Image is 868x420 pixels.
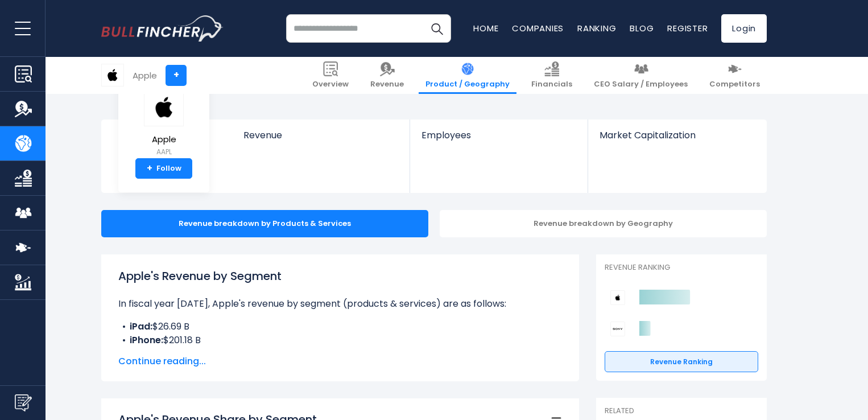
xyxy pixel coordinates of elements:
[610,290,625,305] img: Apple competitors logo
[419,57,516,94] a: Product / Geography
[143,88,184,159] a: Apple AAPL
[312,80,349,89] span: Overview
[610,322,625,336] img: Sony Group Corporation competitors logo
[135,158,192,179] a: +Follow
[605,406,758,416] p: Related
[118,320,562,333] li: $26.69 B
[166,65,187,86] a: +
[118,267,562,285] h1: Apple's Revenue by Segment
[423,14,451,43] button: Search
[101,15,224,42] a: Go to homepage
[721,14,767,43] a: Login
[101,210,428,237] div: Revenue breakdown by Products & Services
[102,64,123,86] img: AAPL logo
[118,355,562,368] span: Continue reading...
[232,120,410,160] a: Revenue
[587,57,695,94] a: CEO Salary / Employees
[425,80,510,89] span: Product / Geography
[118,297,562,311] p: In fiscal year [DATE], Apple's revenue by segment (products & services) are as follows:
[512,22,564,34] a: Companies
[363,57,411,94] a: Revenue
[101,15,224,42] img: bullfincher logo
[531,80,572,89] span: Financials
[600,130,754,141] span: Market Capitalization
[410,120,587,160] a: Employees
[524,57,579,94] a: Financials
[130,333,163,347] b: iPhone:
[144,147,184,157] small: AAPL
[667,22,708,34] a: Register
[144,88,184,126] img: AAPL logo
[588,120,766,160] a: Market Capitalization
[702,57,767,94] a: Competitors
[709,80,760,89] span: Competitors
[130,320,152,333] b: iPad:
[605,263,758,273] p: Revenue Ranking
[440,210,767,237] div: Revenue breakdown by Geography
[594,80,688,89] span: CEO Salary / Employees
[133,69,157,82] div: Apple
[577,22,616,34] a: Ranking
[147,163,152,174] strong: +
[243,130,399,141] span: Revenue
[605,351,758,373] a: Revenue Ranking
[630,22,654,34] a: Blog
[370,80,404,89] span: Revenue
[118,333,562,347] li: $201.18 B
[144,135,184,145] span: Apple
[421,130,576,141] span: Employees
[473,22,498,34] a: Home
[305,57,356,94] a: Overview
